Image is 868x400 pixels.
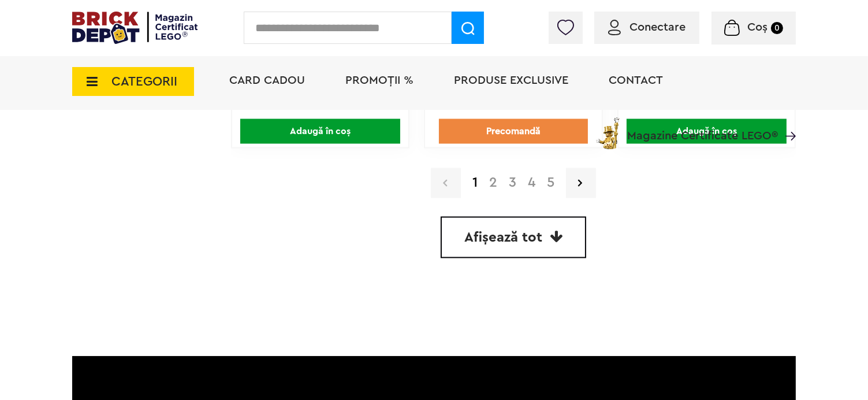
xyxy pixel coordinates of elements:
a: Card Cadou [229,75,305,86]
a: Conectare [608,21,686,33]
a: PROMOȚII % [345,75,413,86]
a: 2 [483,176,503,190]
span: Afișează tot [464,231,542,245]
a: 5 [541,176,560,190]
span: CATEGORII [111,75,177,88]
a: Pagina urmatoare [566,168,596,198]
span: Conectare [629,21,686,33]
a: Produse exclusive [454,75,568,86]
small: 0 [771,22,783,34]
a: Magazine Certificate LEGO® [778,115,796,127]
span: Coș [747,21,768,33]
a: 4 [522,176,541,190]
span: Magazine Certificate LEGO® [627,115,778,142]
strong: 1 [467,176,483,190]
a: 3 [503,176,522,190]
a: Afișează tot [441,217,586,258]
a: Contact [609,75,663,86]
